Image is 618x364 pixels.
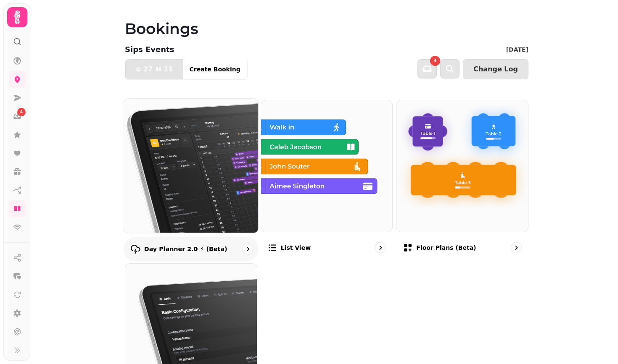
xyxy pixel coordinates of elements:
button: Create Booking [183,59,247,79]
span: Change Log [473,66,518,73]
span: 4 [20,109,23,115]
a: Floor Plans (beta)Floor Plans (beta) [396,100,528,260]
svg: go to [376,244,385,252]
button: 2711 [125,59,183,79]
p: [DATE] [506,45,528,54]
img: Floor Plans (beta) [396,100,528,232]
svg: go to [243,245,252,253]
svg: go to [512,244,520,252]
span: Create Booking [190,66,240,72]
p: Sips Events [125,44,174,55]
span: 4 [434,59,437,63]
p: Floor Plans (beta) [416,244,476,252]
button: Change Log [463,59,528,79]
span: 11 [164,66,173,73]
a: List viewList view [261,100,393,260]
img: List view [261,100,393,232]
p: List view [281,244,311,252]
a: 4 [9,108,26,125]
p: Day Planner 2.0 ⚡ (Beta) [144,245,227,253]
span: 27 [143,66,153,73]
a: Day Planner 2.0 ⚡ (Beta)Day Planner 2.0 ⚡ (Beta) [124,98,259,261]
img: Day Planner 2.0 ⚡ (Beta) [117,92,265,239]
